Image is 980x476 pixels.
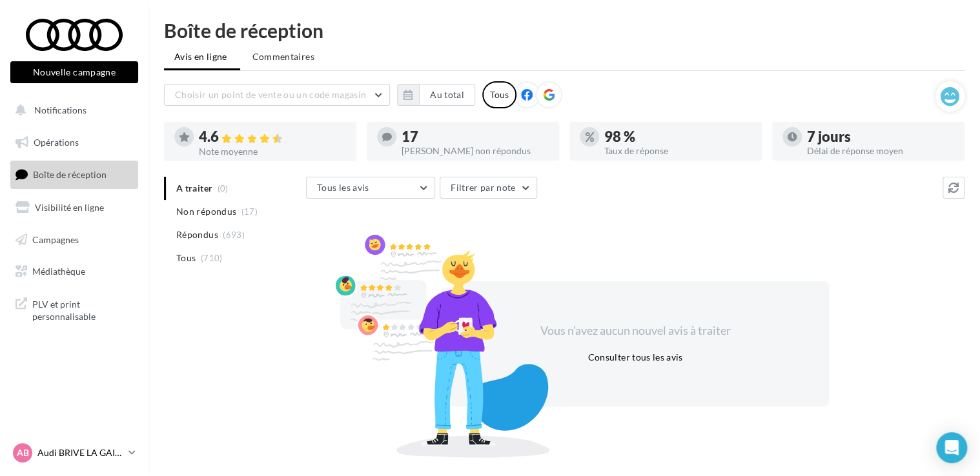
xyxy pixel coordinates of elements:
[10,441,138,465] a: AB Audi BRIVE LA GAILLARDE
[604,130,751,144] div: 98 %
[604,146,751,155] div: Taux de réponse
[176,252,196,264] span: Tous
[402,146,549,155] div: [PERSON_NAME] non répondus
[175,89,366,100] span: Choisir un point de vente ou un code magasin
[482,81,516,108] div: Tous
[524,322,746,339] div: Vous n'avez aucun nouvel avis à traiter
[164,21,965,40] div: Boîte de réception
[33,169,107,180] span: Boîte de réception
[807,146,954,155] div: Délai de réponse moyen
[223,230,245,240] span: (693)
[317,182,369,193] span: Tous les avis
[402,130,549,144] div: 17
[8,258,141,285] a: Médiathèque
[397,84,475,106] button: Au total
[32,295,133,323] span: PLV et print personnalisable
[440,177,537,199] button: Filtrer par note
[10,61,138,83] button: Nouvelle campagne
[199,130,346,144] div: 4.6
[306,177,435,199] button: Tous les avis
[199,147,346,156] div: Note moyenne
[32,233,79,244] span: Campagnes
[8,161,141,188] a: Boîte de réception
[252,51,314,62] span: Commentaires
[201,253,223,263] span: (710)
[8,226,141,253] a: Campagnes
[936,432,967,463] div: Open Intercom Messenger
[34,137,79,148] span: Opérations
[419,84,475,106] button: Au total
[8,129,141,156] a: Opérations
[807,130,954,144] div: 7 jours
[34,104,87,115] span: Notifications
[8,194,141,221] a: Visibilité en ligne
[37,446,123,459] p: Audi BRIVE LA GAILLARDE
[164,84,390,106] button: Choisir un point de vente ou un code magasin
[17,446,29,459] span: AB
[8,97,136,124] button: Notifications
[176,228,218,241] span: Répondus
[35,202,104,213] span: Visibilité en ligne
[32,266,85,277] span: Médiathèque
[176,205,236,218] span: Non répondus
[241,206,258,217] span: (17)
[582,350,688,365] button: Consulter tous les avis
[8,290,141,328] a: PLV et print personnalisable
